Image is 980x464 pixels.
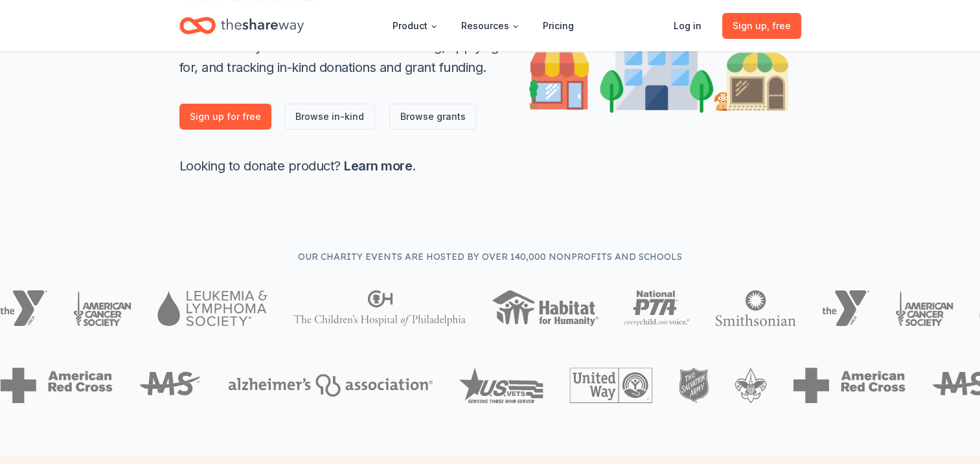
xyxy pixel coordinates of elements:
img: United Way [569,367,652,403]
p: TheShareWay is the all-in-one tool for finding, applying for, and tracking in-kind donations and ... [179,36,503,78]
img: Alzheimers Association [228,374,433,397]
img: The Salvation Army [679,367,709,403]
nav: Main [382,10,584,41]
img: The Children's Hospital of Philadelphia [293,290,466,326]
a: Sign up, free [722,13,801,39]
img: MS [139,367,202,403]
a: Browse in-kind [284,104,375,130]
a: Pricing [532,13,584,39]
a: Browse grants [389,104,477,130]
img: YMCA [822,290,869,326]
img: Habitat for Humanity [492,290,598,326]
span: Sign up [733,18,791,34]
a: Learn more [344,158,412,174]
img: Leukemia & Lymphoma Society [157,290,267,326]
button: Resources [451,13,530,39]
img: American Cancer Society [895,290,954,326]
p: Looking to donate product? . [179,156,503,176]
a: Log in [663,13,712,39]
img: American Red Cross [793,367,906,403]
span: , free [767,20,791,31]
img: Smithsonian [715,290,796,326]
button: Product [382,13,448,39]
img: US Vets [459,367,543,403]
a: Sign up for free [179,104,271,130]
img: Boy Scouts of America [735,367,767,403]
a: Home [179,10,304,41]
img: National PTA [624,290,690,326]
img: American Cancer Society [73,290,132,326]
